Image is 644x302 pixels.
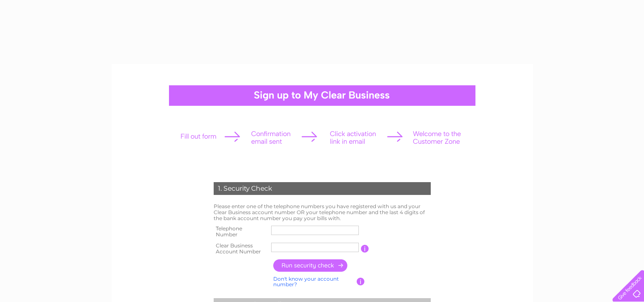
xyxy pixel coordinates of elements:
[357,278,365,285] input: Information
[212,223,269,240] th: Telephone Number
[273,276,339,288] a: Don't know your account number?
[214,182,431,195] div: 1. Security Check
[212,201,433,223] td: Please enter one of the telephone numbers you have registered with us and your Clear Business acc...
[212,240,269,257] th: Clear Business Account Number
[361,245,369,253] input: Information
